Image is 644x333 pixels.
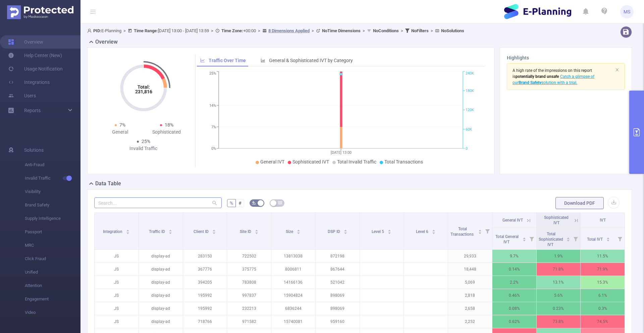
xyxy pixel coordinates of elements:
p: 718766 [183,315,227,328]
div: Sort [212,229,216,233]
span: Total General IVT [495,234,519,244]
i: icon: caret-up [169,229,172,231]
p: 394205 [183,276,227,289]
span: > [361,28,367,33]
p: display-ad [139,315,183,328]
p: 15740081 [271,315,315,328]
p: 0.3% [581,302,625,315]
p: 18,448 [448,263,492,276]
i: icon: close [615,68,619,72]
i: icon: caret-up [522,236,526,238]
span: MRC [25,239,80,252]
i: icon: caret-down [388,231,391,233]
span: > [429,28,435,33]
p: 5,069 [448,276,492,289]
span: > [209,28,215,33]
span: Traffic ID [149,229,166,234]
span: A high rate of the impressions on this report [513,68,592,73]
i: icon: caret-down [432,231,436,233]
p: 195992 [183,302,227,315]
tspan: [DATE] 13:00 [331,150,352,155]
span: Brand Safety [25,198,80,212]
p: display-ad [139,250,183,263]
p: JS [95,302,139,315]
i: Filter menu [615,228,625,249]
span: Sophisticated IVT [292,159,329,164]
span: Anti-Fraud [25,158,80,172]
b: No Solutions [441,28,464,33]
i: icon: user [87,29,93,33]
img: Protected Media [7,5,73,19]
i: icon: caret-down [343,231,347,233]
tspan: 231,816 [135,89,152,94]
p: 997837 [227,289,271,302]
tspan: 25% [209,72,216,76]
p: 74.5% [581,315,625,328]
span: Solutions [24,143,44,157]
div: Sort [606,236,610,240]
input: Search... [94,197,222,208]
span: 25% [142,139,150,144]
p: display-ad [139,263,183,276]
div: General [97,129,144,136]
p: 13.1% [537,276,581,289]
i: icon: caret-up [388,229,391,231]
i: icon: caret-down [567,239,570,241]
a: Integrations [8,76,50,89]
p: 2.2% [492,276,536,289]
span: Total Sophisticated IVT [539,232,563,247]
span: # [238,200,241,206]
tspan: Total: [137,84,150,90]
i: Filter menu [571,228,580,249]
span: Total IVT [587,237,604,242]
span: 18% [165,122,173,128]
p: JS [95,276,139,289]
i: icon: caret-down [255,231,258,233]
a: Reports [24,104,41,117]
b: potentially brand unsafe [516,74,559,79]
span: Level 5 [372,229,385,234]
p: 195992 [183,289,227,302]
i: icon: caret-up [255,229,258,231]
span: Client ID [194,229,210,234]
div: Invalid Traffic [120,145,167,152]
span: Traffic Over Time [209,58,246,63]
span: Passport [25,225,80,239]
p: JS [95,250,139,263]
span: Total Transactions [450,227,475,237]
i: icon: caret-up [478,229,482,231]
i: icon: caret-down [478,231,482,233]
b: Time Zone: [221,28,243,33]
p: 15.3% [581,276,625,289]
span: IVT [600,218,606,223]
tspan: 240K [466,72,474,76]
p: 29,933 [448,250,492,263]
p: display-ad [139,289,183,302]
span: Integration [103,229,123,234]
span: Level 6 [416,229,429,234]
i: icon: bar-chart [261,58,265,63]
div: Sort [126,229,130,233]
p: JS [95,263,139,276]
span: > [256,28,262,33]
span: > [310,28,316,33]
p: 0.23% [537,302,581,315]
div: Sort [387,229,391,233]
p: 14166136 [271,276,315,289]
p: 898069 [316,302,360,315]
i: icon: caret-down [522,239,526,241]
p: 872198 [316,250,360,263]
p: 959160 [316,315,360,328]
span: Reports [24,108,41,113]
span: Engagement [25,292,80,306]
span: General IVT [502,218,523,223]
span: % [230,200,233,206]
p: 6.1% [581,289,625,302]
tspan: 0 [466,146,468,151]
span: Total Invalid Traffic [337,159,376,164]
p: 722502 [227,250,271,263]
i: Filter menu [483,213,492,249]
div: Sort [343,229,347,233]
div: Sort [566,236,570,240]
p: 783808 [227,276,271,289]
